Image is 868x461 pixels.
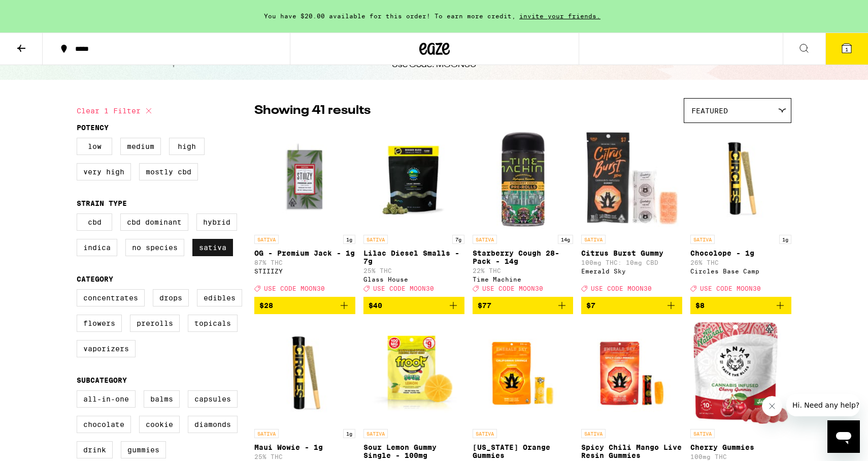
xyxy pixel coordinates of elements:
label: Vaporizers [77,340,136,357]
p: 25% THC [254,453,355,460]
span: USE CODE MOON30 [591,285,652,292]
label: Hybrid [196,213,237,231]
p: SATIVA [363,235,388,244]
label: Low [77,138,112,155]
div: STIIIZY [254,268,355,274]
span: $8 [695,301,705,310]
img: Circles Base Camp - Maui Wowie - 1g [254,322,355,424]
p: SATIVA [581,429,606,438]
img: Glass House - Lilac Diesel Smalls - 7g [363,128,464,230]
label: Flowers [77,315,122,332]
p: 7g [452,235,464,244]
p: Sour Lemon Gummy Single - 100mg [363,443,464,459]
p: 1g [779,235,791,244]
span: 1 [845,46,848,52]
a: Open page for OG - Premium Jack - 1g from STIIIZY [254,128,355,297]
p: 87% THC [254,259,355,266]
img: Emerald Sky - California Orange Gummies [473,322,574,424]
img: Emerald Sky - Spicy Chili Mango Live Resin Gummies [581,322,682,424]
label: Balms [144,390,180,408]
p: 100mg THC: 10mg CBD [581,259,682,266]
label: CBD [77,213,112,231]
iframe: Message from company [786,394,860,416]
div: Circles Base Camp [690,268,791,274]
span: $28 [259,301,273,310]
p: 26% THC [690,259,791,266]
p: 14g [558,235,573,244]
label: Chocolate [77,416,131,433]
label: Diamonds [188,416,238,433]
a: Open page for Chocolope - 1g from Circles Base Camp [690,128,791,297]
a: Open page for Starberry Cough 28-Pack - 14g from Time Machine [473,128,574,297]
label: Concentrates [77,289,145,306]
span: $7 [586,301,595,310]
p: 25% THC [363,267,464,274]
span: You have $20.00 available for this order! To earn more credit, [264,13,516,19]
img: STIIIZY - OG - Premium Jack - 1g [254,128,355,230]
button: Add to bag [363,297,464,314]
p: 22% THC [473,267,574,274]
span: USE CODE MOON30 [482,285,543,292]
p: SATIVA [473,429,497,438]
p: 100mg THC [690,453,791,460]
p: Maui Wowie - 1g [254,443,355,451]
div: Emerald Sky [581,268,682,274]
p: SATIVA [690,235,715,244]
img: Time Machine - Starberry Cough 28-Pack - 14g [473,128,574,230]
legend: Category [77,275,113,283]
label: Gummies [121,441,166,458]
span: Featured [691,107,728,115]
button: 1 [825,33,868,65]
div: Use Code: MOON30 [392,59,476,71]
label: Sativa [192,239,233,256]
label: Edibles [197,289,242,306]
button: Add to bag [254,297,355,314]
p: SATIVA [254,235,279,244]
p: 1g [343,235,355,244]
span: USE CODE MOON30 [373,285,434,292]
iframe: Button to launch messaging window [827,420,860,453]
label: Drops [153,289,189,306]
a: Open page for Citrus Burst Gummy from Emerald Sky [581,128,682,297]
label: Topicals [188,315,238,332]
span: invite your friends. [516,13,604,19]
img: Froot - Sour Lemon Gummy Single - 100mg [363,322,464,424]
div: Glass House [363,276,464,283]
label: All-In-One [77,390,136,408]
a: Open page for Lilac Diesel Smalls - 7g from Glass House [363,128,464,297]
span: $40 [369,301,382,310]
div: Time Machine [473,276,574,283]
p: Cherry Gummies [690,443,791,451]
legend: Potency [77,124,109,132]
label: Mostly CBD [139,163,198,180]
label: Medium [120,138,161,155]
p: Spicy Chili Mango Live Resin Gummies [581,443,682,459]
label: Capsules [188,390,238,408]
button: Add to bag [473,297,574,314]
img: Circles Base Camp - Chocolope - 1g [690,128,791,230]
p: Showing 41 results [254,102,371,119]
img: Kanha - Cherry Gummies [693,322,788,424]
p: SATIVA [254,429,279,438]
iframe: Close message [762,396,782,416]
label: No Species [125,239,184,256]
label: Indica [77,239,117,256]
p: SATIVA [363,429,388,438]
label: Drink [77,441,113,458]
p: SATIVA [581,235,606,244]
span: USE CODE MOON30 [700,285,761,292]
p: SATIVA [690,429,715,438]
span: $77 [478,301,491,310]
button: Add to bag [581,297,682,314]
p: [US_STATE] Orange Gummies [473,443,574,459]
p: Chocolope - 1g [690,249,791,257]
p: Starberry Cough 28-Pack - 14g [473,249,574,265]
legend: Subcategory [77,376,127,384]
p: OG - Premium Jack - 1g [254,249,355,257]
img: Emerald Sky - Citrus Burst Gummy [581,128,682,230]
p: SATIVA [473,235,497,244]
span: USE CODE MOON30 [264,285,325,292]
label: Cookie [139,416,180,433]
button: Clear 1 filter [77,98,155,124]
